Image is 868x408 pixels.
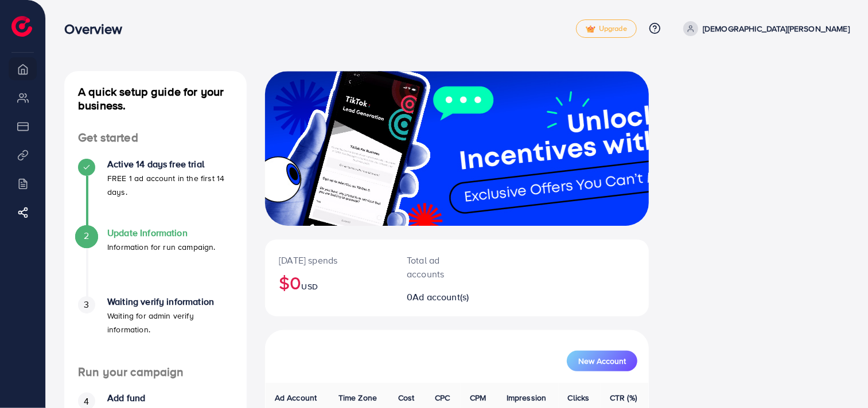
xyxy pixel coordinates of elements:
li: Update Information [64,227,247,296]
span: Ad Account [275,392,317,403]
h4: Get started [64,131,247,145]
p: Information for run campaign. [107,240,216,254]
h4: Update Information [107,227,216,238]
span: Upgrade [586,25,627,33]
button: New Account [567,351,637,371]
h4: Waiting verify information [107,296,233,307]
span: CTR (%) [610,392,637,403]
span: 2 [84,229,89,242]
h2: 0 [407,292,475,303]
a: [DEMOGRAPHIC_DATA][PERSON_NAME] [679,21,850,36]
span: USD [302,281,318,292]
h4: Run your campaign [64,365,247,379]
p: Waiting for admin verify information. [107,309,233,336]
li: Waiting verify information [64,296,247,365]
span: New Account [578,357,626,365]
p: FREE 1 ad account in the first 14 days. [107,171,233,199]
span: Time Zone [338,392,377,403]
span: CPC [435,392,450,403]
img: tick [586,25,595,33]
p: Total ad accounts [407,253,475,281]
span: Clicks [568,392,590,403]
a: tickUpgrade [576,19,637,38]
li: Active 14 days free trial [64,159,247,227]
h2: $0 [279,272,379,293]
span: 3 [84,298,89,311]
h4: Active 14 days free trial [107,159,233,170]
h4: Add fund [107,393,214,403]
span: 4 [84,395,89,408]
h4: A quick setup guide for your business. [64,85,247,112]
span: Cost [398,392,415,403]
p: [DEMOGRAPHIC_DATA][PERSON_NAME] [703,22,850,36]
span: Impression [507,392,547,403]
img: logo [11,16,32,37]
h3: Overview [64,21,131,37]
span: CPM [470,392,486,403]
span: Ad account(s) [412,291,469,303]
p: [DATE] spends [279,253,379,267]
